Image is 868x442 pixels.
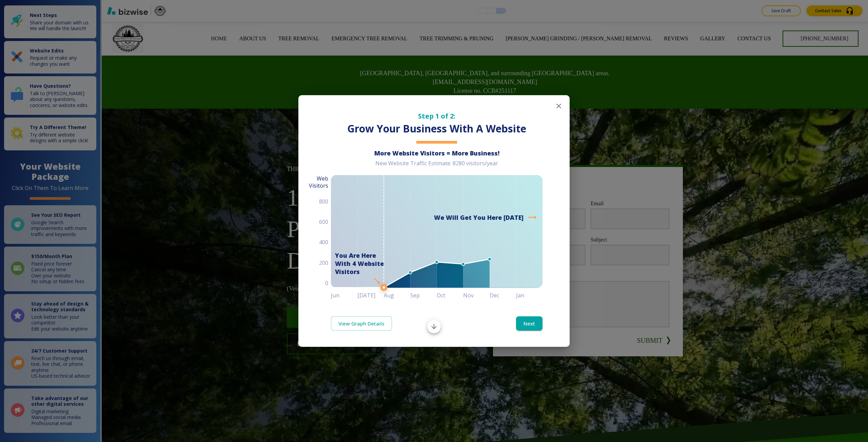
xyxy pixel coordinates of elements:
[516,316,542,331] button: Next
[410,291,437,300] h6: Sep
[331,111,542,121] h5: Step 1 of 2:
[490,291,516,300] h6: Dec
[331,149,542,157] h6: More Website Visitors = More Business!
[331,316,392,331] a: View Graph Details
[427,320,441,333] button: Scroll to bottom
[384,291,410,300] h6: Aug
[516,291,542,300] h6: Jan
[463,291,490,300] h6: Nov
[357,291,384,300] h6: [DATE]
[331,291,357,300] h6: Jun
[331,122,542,136] h3: Grow Your Business With A Website
[331,160,542,172] div: New Website Traffic Estimate: 8280 visitors/year
[437,291,463,300] h6: Oct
